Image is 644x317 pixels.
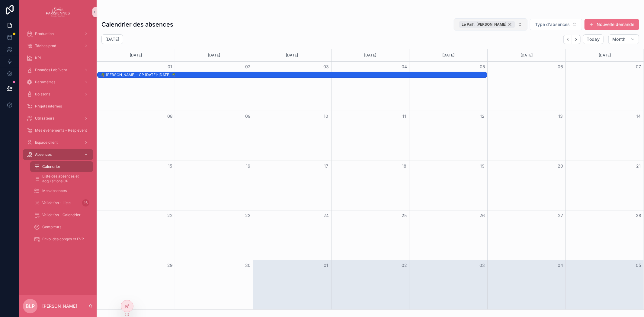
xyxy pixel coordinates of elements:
[42,303,77,309] p: [PERSON_NAME]
[635,212,642,219] button: 28
[82,199,89,207] div: 16
[635,262,642,269] button: 05
[479,113,486,120] button: 12
[244,212,252,219] button: 23
[35,80,55,85] span: Paramètres
[166,162,174,170] button: 15
[98,49,174,61] div: [DATE]
[42,200,71,205] span: Validation - Liste
[30,234,93,245] a: Envoi des congés et EVP
[26,303,35,310] span: BLP
[176,49,252,61] div: [DATE]
[30,161,93,172] a: Calendrier
[567,49,643,61] div: [DATE]
[401,63,408,70] button: 04
[35,104,62,109] span: Projets internes
[454,18,527,30] button: Select Button
[635,162,642,170] button: 21
[166,212,174,219] button: 22
[530,19,582,30] button: Select Button
[322,162,330,170] button: 17
[572,35,581,44] button: Next
[587,37,600,42] span: Today
[479,262,486,269] button: 03
[30,197,93,208] a: Validation - Liste16
[583,34,604,44] button: Today
[322,212,330,219] button: 24
[30,185,93,196] a: Mes absences
[42,174,87,184] span: Liste des absences et acquisitions CP
[23,89,93,100] a: Boissons
[244,113,252,120] button: 09
[557,262,564,269] button: 04
[401,162,408,170] button: 18
[23,101,93,112] a: Projets internes
[322,262,330,269] button: 01
[35,56,41,60] span: KPI
[35,116,54,121] span: Utilisateurs
[462,22,506,27] span: Le Paih, [PERSON_NAME]
[244,63,252,70] button: 02
[489,49,565,61] div: [DATE]
[42,164,60,169] span: Calendrier
[23,77,93,88] a: Paramètres
[410,49,486,61] div: [DATE]
[23,28,93,39] a: Production
[585,19,639,30] button: Nouvelle demande
[23,125,93,136] a: Mes événements - Resp event
[97,49,644,310] div: Month View
[23,40,93,51] a: Tâches prod
[35,92,50,97] span: Boissons
[557,113,564,120] button: 13
[401,262,408,269] button: 02
[401,212,408,219] button: 25
[459,21,515,28] button: Unselect 10
[35,43,56,48] span: Tâches prod
[557,212,564,219] button: 27
[166,262,174,269] button: 29
[101,72,487,78] div: 🌴 Brendan - CP 2024-2025 🌴
[535,21,570,27] span: Type d'absences
[23,149,93,160] a: Absences
[401,113,408,120] button: 11
[23,137,93,148] a: Espace client
[30,173,93,184] a: Liste des absences et acquisitions CP
[608,34,639,44] button: Month
[479,162,486,170] button: 19
[635,63,642,70] button: 07
[105,36,119,42] h2: [DATE]
[101,72,487,77] div: 🌴 [PERSON_NAME] - CP [DATE]-[DATE] 🌴
[42,213,81,217] span: Validation - Calendrier
[479,212,486,219] button: 26
[35,128,87,133] span: Mes événements - Resp event
[322,113,330,120] button: 10
[35,152,52,157] span: Absences
[612,37,626,42] span: Month
[563,35,572,44] button: Back
[35,140,58,145] span: Espace client
[635,113,642,120] button: 14
[254,49,330,61] div: [DATE]
[35,31,54,36] span: Production
[332,49,409,61] div: [DATE]
[244,162,252,170] button: 16
[23,65,93,75] a: Données LabEvent
[166,63,174,70] button: 01
[35,68,67,72] span: Données LabEvent
[42,237,84,242] span: Envoi des congés et EVP
[23,113,93,124] a: Utilisateurs
[42,225,61,229] span: Compteurs
[479,63,486,70] button: 05
[557,162,564,170] button: 20
[101,20,173,29] h1: Calendrier des absences
[30,222,93,232] a: Compteurs
[322,63,330,70] button: 03
[19,24,97,252] div: scrollable content
[557,63,564,70] button: 06
[23,53,93,63] a: KPI
[244,262,252,269] button: 30
[166,113,174,120] button: 08
[30,210,93,220] a: Validation - Calendrier
[42,188,67,193] span: Mes absences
